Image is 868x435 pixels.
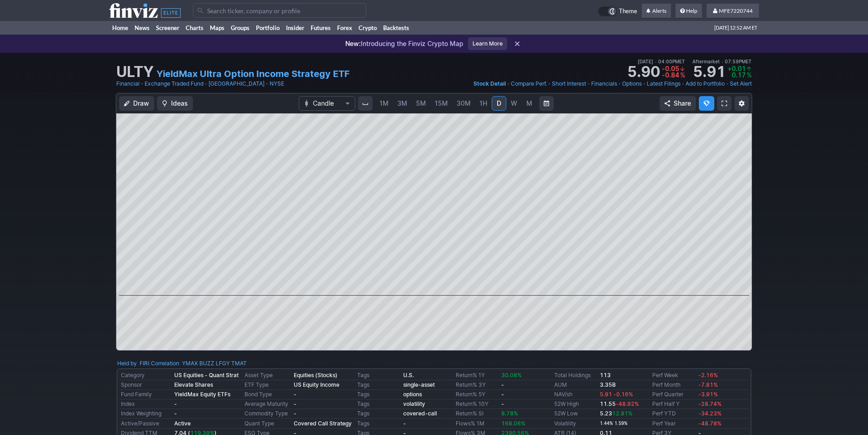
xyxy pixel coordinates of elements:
td: Bond Type [243,390,292,399]
a: YMAX [182,359,198,368]
td: ETF Type [243,380,292,390]
span: 5.91 [600,391,612,398]
td: Tags [355,419,401,429]
span: • [721,59,723,64]
td: Return% 5Y [454,390,500,399]
td: Perf Year [650,419,696,429]
span: Compare Perf. [511,80,547,87]
td: Return% 1Y [454,371,500,380]
span: -28.74% [698,400,722,407]
a: LFGY [216,359,230,368]
a: options [403,391,422,398]
a: YieldMax Ultra Option Income Strategy ETF [156,67,350,80]
a: [GEOGRAPHIC_DATA] [208,79,265,88]
td: Sponsor [119,380,172,390]
td: Tags [355,390,401,399]
a: Set Alert [730,79,752,88]
span: -34.23% [698,410,722,417]
button: Range [539,96,554,111]
a: Insider [283,21,307,35]
a: W [507,96,521,111]
h1: ULTY [116,65,154,79]
td: Flows% 1M [454,419,500,429]
a: 15M [431,96,452,111]
span: 3M [397,99,407,107]
a: Add to Portfolio [686,79,725,88]
td: AUM [552,380,598,390]
span: M [526,99,532,107]
b: - [174,400,177,407]
span: [DATE] 12:52 AM ET [714,21,757,35]
span: -48.92% [616,400,639,407]
b: 113 [600,372,611,379]
input: Search [193,3,366,18]
span: • [618,79,621,88]
b: - [294,410,296,417]
b: - [501,391,504,398]
b: - [403,420,406,427]
a: News [131,21,153,35]
b: YieldMax Equity ETFs [174,391,230,398]
span: 1M [379,99,389,107]
a: Learn More [468,37,507,50]
span: • [548,79,551,88]
a: M [522,96,536,111]
button: Draw [119,96,154,111]
button: Chart Type [299,96,355,111]
a: BUZZ [199,359,214,368]
span: Ideas [171,99,188,108]
span: -2.16% [698,372,718,379]
a: Maps [207,21,228,35]
span: [DATE] 04:00PM ET [638,57,685,66]
span: -0.05 [662,65,679,72]
a: 3M [393,96,411,111]
span: Aftermarket 07:59PM ET [692,57,752,66]
td: Perf Half Y [650,399,696,409]
span: 8.78% [501,410,518,417]
span: • [507,79,510,88]
b: single-asset [403,381,435,388]
b: 5.23 [600,410,633,417]
span: -0.84 [662,71,679,79]
b: Covered Call Strategy [294,420,352,427]
span: Candle [313,99,341,108]
td: Perf Week [650,371,696,380]
td: Active/Passive [119,419,172,429]
td: Tags [355,371,401,380]
a: MFE7220744 [707,4,759,18]
p: Introducing the Finviz Crypto Map [345,39,463,48]
td: Tags [355,399,401,409]
span: 168.06% [501,420,525,427]
button: Share [660,96,696,111]
a: Alerts [642,4,671,18]
span: • [655,59,657,64]
span: Share [674,99,691,108]
span: • [587,79,590,88]
div: : [117,359,149,368]
a: NYSE [270,79,284,88]
span: D [497,99,501,107]
a: Home [109,21,131,35]
span: • [726,79,729,88]
span: -0.16% [613,391,633,398]
span: 1H [479,99,487,107]
a: Fullscreen [717,96,732,111]
a: Latest Filings [647,79,681,88]
b: - [174,410,177,417]
span: 5M [416,99,426,107]
td: Tags [355,380,401,390]
a: U.S. [403,372,414,379]
a: TMAT [231,359,247,368]
a: Charts [182,21,207,35]
a: D [492,96,506,111]
td: Tags [355,409,401,419]
td: Index Weighting [119,409,172,419]
a: covered-call [403,410,437,417]
a: Futures [307,21,334,35]
td: Index [119,399,172,409]
td: Total Holdings [552,371,598,380]
b: Elevate Shares [174,381,213,388]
